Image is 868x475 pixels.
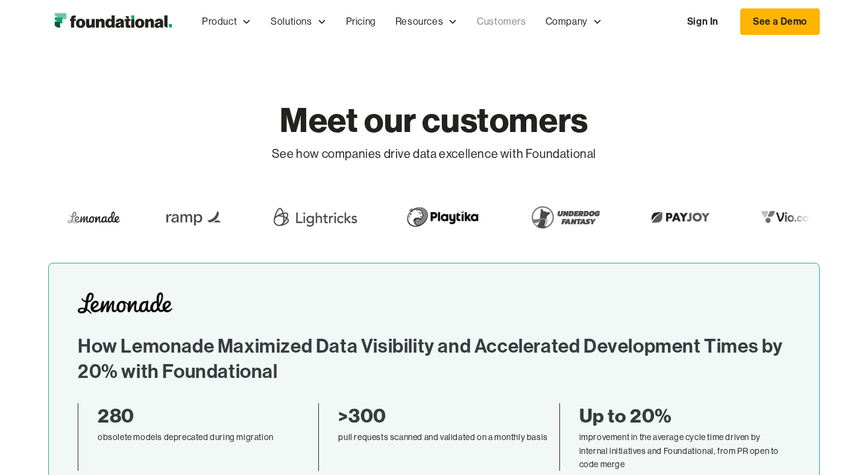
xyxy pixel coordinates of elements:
img: Playtika [400,200,486,234]
div: improvement in the average cycle time driven by internal initiatives and Foundational, from PR op... [579,430,790,471]
img: Lightricks [269,200,361,234]
div: pull requests scanned and validated on a monthly basis [338,430,549,444]
div: obsolete models deprecated during migration [98,430,309,444]
img: Lemonade [68,208,120,227]
div: Solutions [271,14,312,30]
div: 280 [98,403,309,429]
div: Company [546,14,588,30]
div: Resources [395,14,443,30]
img: Foundational Logo [48,10,178,34]
p: See how companies drive data excellence with Foundational [272,143,596,165]
div: Product [202,14,237,30]
a: home [48,10,178,34]
h2: How Lemonade Maximized Data Visibility and Accelerated Development Times by 20% with Foundational [78,333,790,383]
div: Up to 20% [579,403,790,429]
div: Solutions [261,2,336,42]
div: Product [192,2,261,42]
a: Pricing [336,2,386,42]
a: Sign In [675,9,731,34]
h1: Meet our customers [272,72,596,143]
a: See a Demo [740,8,820,35]
div: >300 [338,403,549,429]
img: Payjoy [645,208,716,227]
img: Ramp [159,200,231,234]
div: Company [536,2,612,42]
img: Vio.com [755,208,825,227]
a: Customers [467,2,535,42]
div: Resources [386,2,467,42]
img: Underdog Fantasy [524,200,606,234]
